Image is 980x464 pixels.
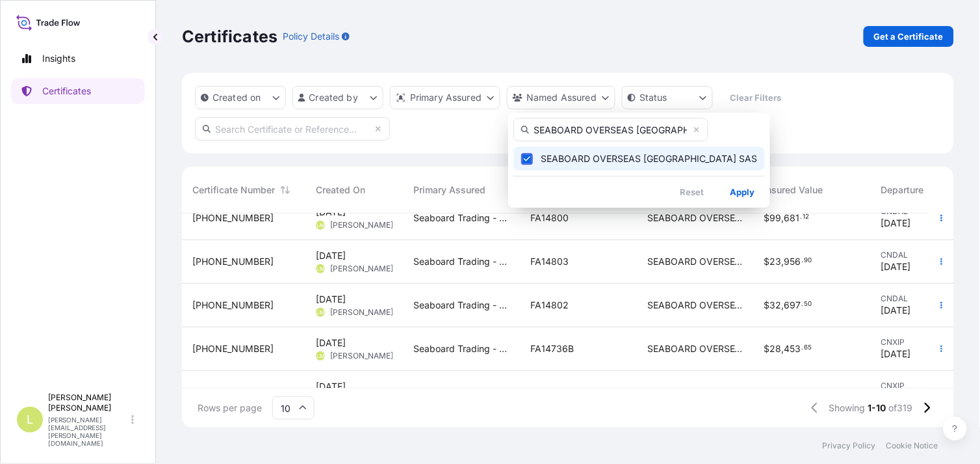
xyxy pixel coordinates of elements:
span: SEABOARD OVERSEAS [GEOGRAPHIC_DATA] SAS [541,152,757,165]
button: SEABOARD OVERSEAS [GEOGRAPHIC_DATA] SAS [513,146,765,171]
button: Reset [669,182,714,202]
p: Apply [730,185,754,198]
input: Search named assured [513,118,708,141]
div: cargoOwner Filter options [508,113,770,208]
button: Apply [719,182,765,202]
div: Select Option [513,146,765,171]
p: Reset [680,185,704,198]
